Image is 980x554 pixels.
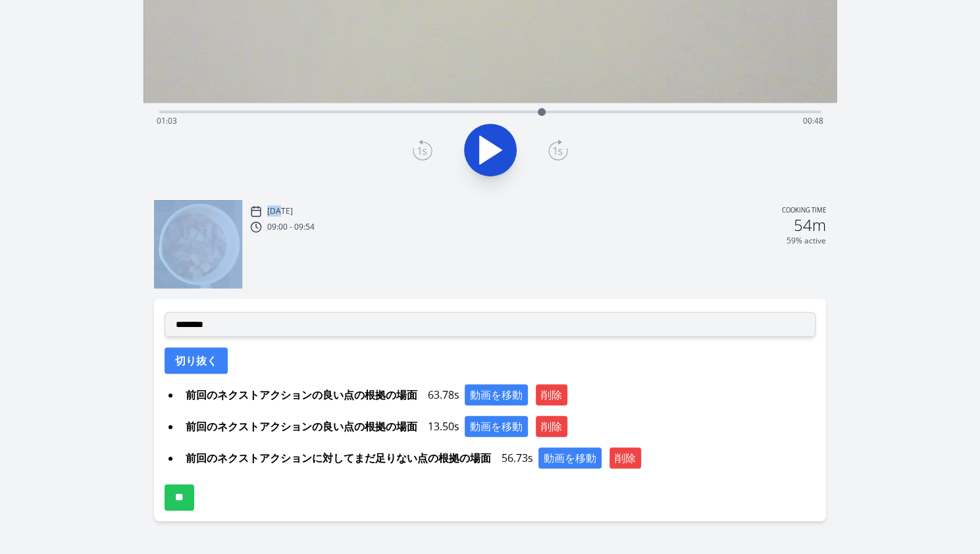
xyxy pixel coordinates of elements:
[165,347,228,374] button: 切り抜く
[180,416,815,437] div: 13.50s
[538,447,602,468] button: 動画を移動
[465,384,528,405] button: 動画を移動
[180,384,423,405] span: 前回のネクストアクションの良い点の根拠の場面
[782,205,826,217] p: Cooking time
[180,447,496,468] span: 前回のネクストアクションに対してまだ足りない点の根拠の場面
[609,447,641,468] button: 削除
[157,115,177,126] span: 01:03
[154,200,242,288] img: 251006000105_thumb.jpeg
[180,447,815,468] div: 56.73s
[267,222,315,232] p: 09:00 - 09:54
[465,416,528,437] button: 動画を移動
[787,236,826,246] p: 59% active
[536,416,567,437] button: 削除
[803,115,823,126] span: 00:48
[794,217,826,233] h2: 54m
[267,206,293,216] p: [DATE]
[180,384,815,405] div: 63.78s
[536,384,567,405] button: 削除
[180,416,423,437] span: 前回のネクストアクションの良い点の根拠の場面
